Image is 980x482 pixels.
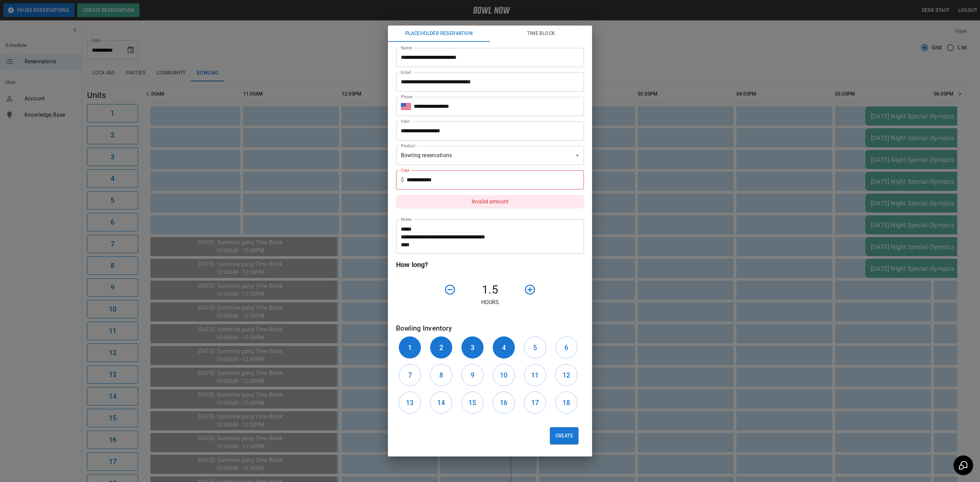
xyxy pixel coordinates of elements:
h6: 5 [533,342,537,353]
p: $ [401,176,404,184]
h6: 4 [502,342,506,353]
button: 9 [461,364,484,386]
button: 4 [493,336,515,359]
p: Hours [396,298,584,306]
p: Invalid amount [396,195,584,209]
h6: How long? [396,259,584,270]
button: 7 [399,364,421,386]
button: 5 [524,336,546,359]
h6: 3 [471,342,474,353]
h6: 10 [500,370,507,381]
button: 3 [461,336,484,359]
button: 6 [555,336,577,359]
button: 14 [430,392,452,414]
h6: 12 [562,370,570,381]
button: Select country [401,101,411,112]
h6: 14 [437,397,445,408]
input: Choose date, selected date is Sep 22, 2025 [396,121,579,140]
h4: 1.5 [459,283,521,297]
button: 8 [430,364,452,386]
button: 11 [524,364,546,386]
button: 10 [493,364,515,386]
label: Start [401,118,410,124]
button: 2 [430,336,452,359]
button: Create [550,427,578,444]
button: 18 [555,392,577,414]
button: Time Block [490,26,592,42]
button: 12 [555,364,577,386]
h6: 8 [439,370,443,381]
h6: 1 [408,342,412,353]
h6: 7 [408,370,412,381]
h6: Bowling Inventory [396,323,584,334]
button: 1 [399,336,421,359]
div: Bowling reservations [396,146,584,165]
h6: 18 [562,397,570,408]
h6: 9 [471,370,474,381]
h6: 11 [531,370,539,381]
h6: 6 [565,342,568,353]
h6: 16 [500,397,507,408]
button: Placeholder Reservation [388,26,490,42]
label: Phone [401,94,412,100]
h6: 15 [469,397,476,408]
h6: 13 [406,397,413,408]
button: 16 [493,392,515,414]
h6: 17 [531,397,539,408]
h6: 2 [439,342,443,353]
button: 15 [461,392,484,414]
button: 13 [399,392,421,414]
button: 17 [524,392,546,414]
